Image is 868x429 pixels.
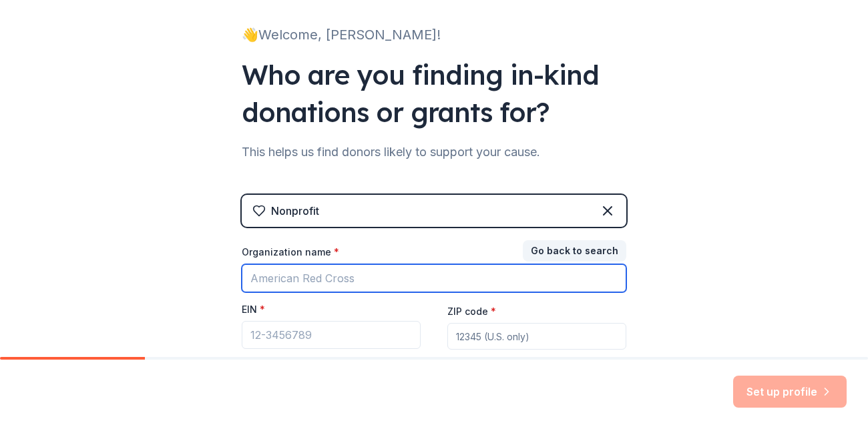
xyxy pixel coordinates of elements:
[523,240,626,262] button: Go back to search
[447,323,626,350] input: 12345 (U.S. only)
[242,24,626,45] div: 👋 Welcome, [PERSON_NAME]!
[242,246,339,259] label: Organization name
[242,56,626,131] div: Who are you finding in-kind donations or grants for?
[447,305,496,318] label: ZIP code
[242,321,421,349] input: 12-3456789
[242,264,626,292] input: American Red Cross
[242,141,626,163] div: This helps us find donors likely to support your cause.
[242,303,265,316] label: EIN
[271,203,319,219] div: Nonprofit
